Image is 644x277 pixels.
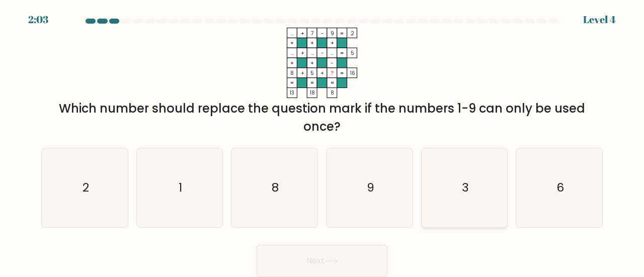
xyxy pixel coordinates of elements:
[179,179,182,196] text: 1
[301,49,304,57] tspan: +
[291,30,294,37] tspan: ...
[291,59,294,67] tspan: +
[47,100,597,136] div: Which number should replace the question mark if the numbers 1-9 can only be used once?
[82,179,89,196] text: 2
[291,69,294,77] tspan: 8
[301,69,304,77] tspan: +
[310,59,314,67] tspan: +
[583,12,616,27] div: Level 4
[291,79,294,86] tspan: =
[331,69,334,77] tspan: ?
[340,69,344,77] tspan: =
[257,245,387,277] button: Next
[310,39,314,47] tspan: +
[310,79,314,86] tspan: =
[28,12,48,27] div: 2:03
[331,59,334,67] tspan: -
[556,179,564,196] text: 6
[321,49,324,57] tspan: -
[331,89,334,97] tspan: 8
[340,49,344,57] tspan: =
[340,30,344,37] tspan: =
[301,30,304,37] tspan: +
[331,79,334,86] tspan: =
[311,49,314,57] tspan: ...
[291,49,294,57] tspan: ...
[321,30,324,37] tspan: -
[331,49,334,57] tspan: ...
[290,89,295,97] tspan: 13
[291,39,294,47] tspan: +
[310,89,315,97] tspan: 18
[331,39,334,47] tspan: +
[351,30,354,37] tspan: 2
[310,69,314,77] tspan: 5
[311,30,313,37] tspan: 7
[272,179,279,196] text: 8
[351,49,354,57] tspan: 5
[366,179,374,196] text: 9
[331,30,334,37] tspan: 9
[350,69,355,77] tspan: 16
[320,69,324,77] tspan: +
[462,179,469,196] text: 3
